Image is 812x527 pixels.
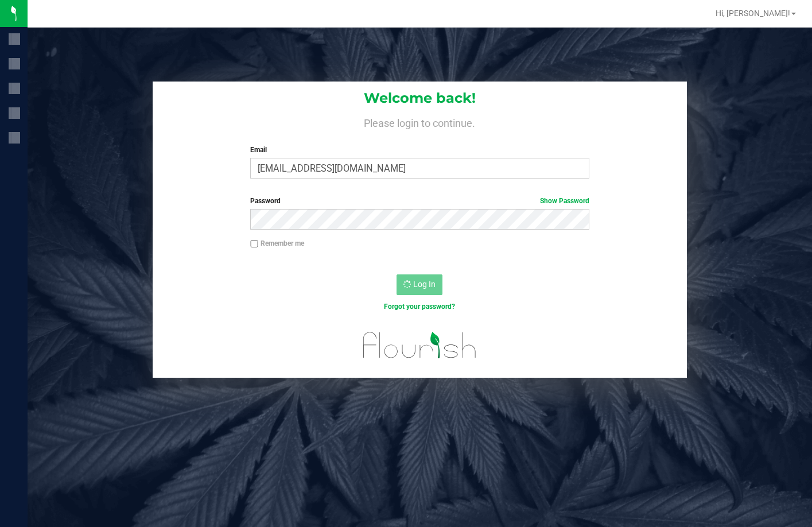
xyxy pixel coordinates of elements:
[153,91,687,106] h1: Welcome back!
[384,303,455,311] a: Forgot your password?
[413,280,436,289] span: Log In
[153,115,687,129] h4: Please login to continue.
[250,197,281,205] span: Password
[250,145,589,155] label: Email
[250,240,258,248] input: Remember me
[397,274,442,295] button: Log In
[353,324,487,367] img: flourish_logo.svg
[540,197,589,205] a: Show Password
[716,9,790,18] span: Hi, [PERSON_NAME]!
[250,238,304,249] label: Remember me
